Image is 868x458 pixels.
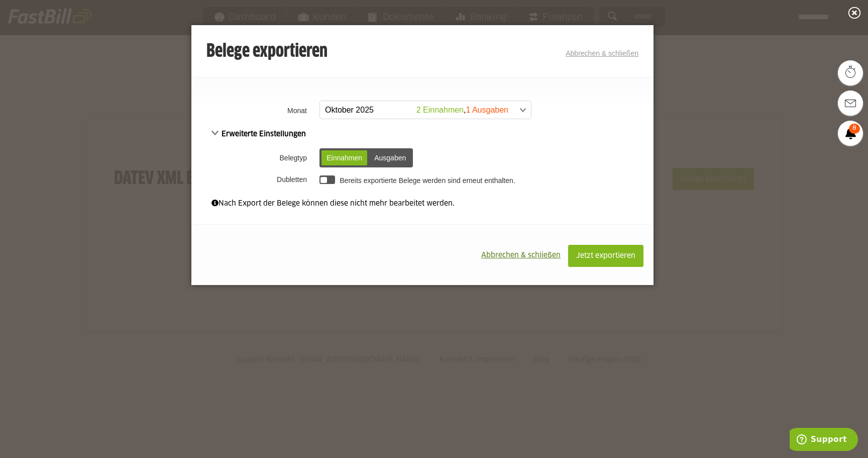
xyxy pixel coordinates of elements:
a: 8 [838,121,863,146]
label: Bereits exportierte Belege werden sind erneut enthalten. [340,176,515,185]
button: Abbrechen & schließen [474,245,568,266]
iframe: Öffnet ein Widget, in dem Sie weitere Informationen finden [790,428,858,453]
h3: Belege exportieren [206,42,328,62]
div: Ausgaben [369,150,411,165]
th: Belegtyp [191,145,317,171]
span: Abbrechen & schließen [481,252,561,259]
span: Erweiterte Einstellungen [211,131,306,138]
div: Nach Export der Belege können diese nicht mehr bearbeitet werden. [211,198,633,209]
a: Abbrechen & schließen [566,49,638,57]
button: Jetzt exportieren [568,245,643,267]
th: Dubletten [191,171,317,188]
span: 8 [849,124,860,134]
span: Jetzt exportieren [576,252,635,259]
th: Monat [191,98,317,123]
div: Einnahmen [321,150,367,165]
